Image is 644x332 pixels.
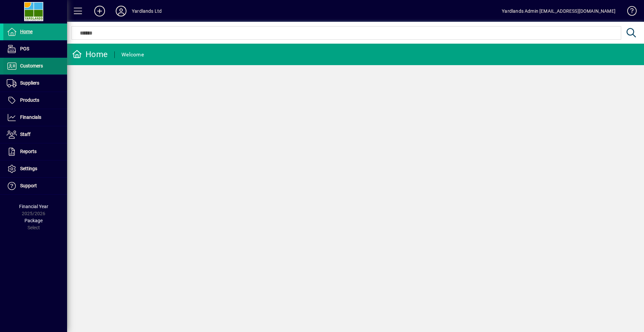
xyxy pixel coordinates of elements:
a: Suppliers [3,75,67,92]
span: Support [20,183,37,188]
div: Home [72,49,108,60]
span: Financial Year [19,204,48,209]
a: POS [3,41,67,57]
a: Staff [3,126,67,143]
a: Financials [3,109,67,126]
a: Settings [3,160,67,177]
span: Settings [20,166,37,171]
button: Profile [110,5,132,17]
a: Customers [3,58,67,75]
button: Add [89,5,110,17]
div: Welcome [121,49,144,60]
span: Customers [20,63,43,68]
span: POS [20,46,29,51]
a: Knowledge Base [622,1,636,23]
span: Reports [20,149,37,154]
a: Products [3,92,67,109]
span: Package [24,218,43,223]
span: Suppliers [20,80,39,86]
span: Home [20,29,33,34]
div: Yardlands Ltd [132,6,162,16]
span: Staff [20,132,31,137]
span: Financials [20,114,41,120]
div: Yardlands Admin [EMAIL_ADDRESS][DOMAIN_NAME] [502,6,615,16]
a: Reports [3,143,67,160]
a: Support [3,178,67,194]
span: Products [20,97,39,103]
